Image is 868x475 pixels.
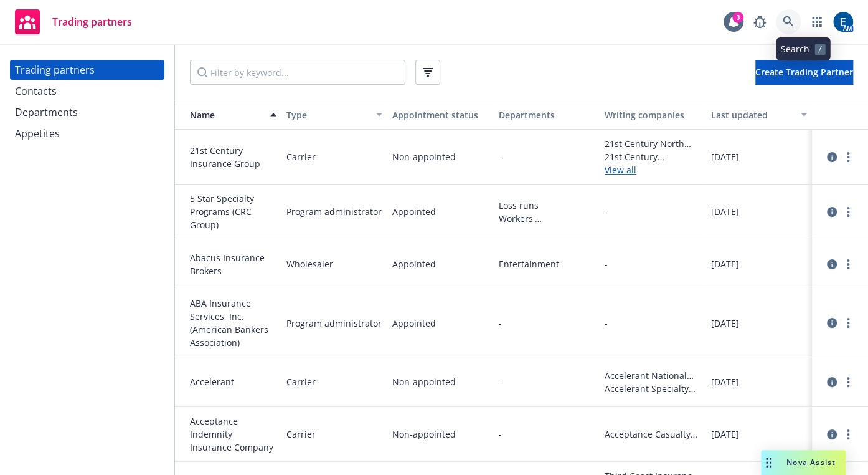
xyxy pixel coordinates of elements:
[747,9,772,34] a: Report a Bug
[286,317,382,330] span: Program administrator
[15,102,78,122] div: Departments
[392,205,436,218] span: Appointed
[755,60,853,85] button: Create Trading Partner
[190,251,276,277] span: Abacus Insurance Brokers
[392,257,436,271] span: Appointed
[387,100,494,130] button: Appointment status
[286,375,316,388] span: Carrier
[605,382,701,395] span: Accelerant Specialty Insurance Company
[286,205,382,218] span: Program administrator
[15,123,60,143] div: Appetites
[605,369,701,382] span: Accelerant National Insurance Company
[776,9,801,34] a: Search
[190,144,276,170] span: 21st Century Insurance Group
[605,428,701,441] span: Acceptance Casualty Insurance Company
[841,204,856,219] a: more
[52,17,132,27] span: Trading partners
[286,108,369,122] div: Type
[841,375,856,390] a: more
[392,375,456,388] span: Non-appointed
[755,66,853,78] span: Create Trading Partner
[499,199,595,212] span: Loss runs
[392,150,456,163] span: Non-appointed
[15,60,95,80] div: Trading partners
[190,297,276,349] span: ABA Insurance Services, Inc. (American Bankers Association)
[711,428,739,441] span: [DATE]
[841,315,856,330] a: more
[499,150,502,163] span: -
[190,192,276,231] span: 5 Star Specialty Programs (CRC Group)
[711,150,739,163] span: [DATE]
[833,12,853,32] img: photo
[392,108,489,122] div: Appointment status
[175,100,281,130] button: Name
[392,317,436,330] span: Appointed
[761,450,776,475] div: Drag to move
[600,100,706,130] button: Writing companies
[706,100,813,130] button: Last updated
[841,427,856,442] a: more
[605,137,701,150] span: 21st Century North America Insurance Company
[732,12,743,23] div: 3
[286,150,316,163] span: Carrier
[15,81,57,101] div: Contacts
[494,100,600,130] button: Departments
[761,450,846,475] button: Nova Assist
[605,257,608,271] span: -
[10,60,164,80] a: Trading partners
[180,108,263,122] div: Name
[499,257,595,271] span: Entertainment
[841,257,856,272] a: more
[841,150,856,165] a: more
[286,428,316,441] span: Carrier
[824,150,839,165] a: circleInformation
[190,415,276,454] span: Acceptance Indemnity Insurance Company
[190,375,276,388] span: Accelerant
[605,205,608,218] span: -
[605,163,701,176] a: View all
[10,123,164,143] a: Appetites
[824,204,839,219] a: circleInformation
[605,108,701,122] div: Writing companies
[281,100,388,130] button: Type
[499,428,502,441] span: -
[711,108,794,122] div: Last updated
[804,9,829,34] a: Switch app
[10,81,164,101] a: Contacts
[499,212,595,225] span: Workers' Compensation
[711,257,739,271] span: [DATE]
[392,428,456,441] span: Non-appointed
[824,375,839,390] a: circleInformation
[499,317,502,330] span: -
[711,375,739,388] span: [DATE]
[824,315,839,330] a: circleInformation
[499,375,502,388] span: -
[786,457,836,468] span: Nova Assist
[10,102,164,122] a: Departments
[605,150,701,163] span: 21st Century Advantage Insurance Company
[605,317,608,330] span: -
[190,60,405,85] input: Filter by keyword...
[824,257,839,272] a: circleInformation
[711,205,739,218] span: [DATE]
[711,317,739,330] span: [DATE]
[499,108,595,122] div: Departments
[10,4,137,39] a: Trading partners
[286,257,333,271] span: Wholesaler
[824,427,839,442] a: circleInformation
